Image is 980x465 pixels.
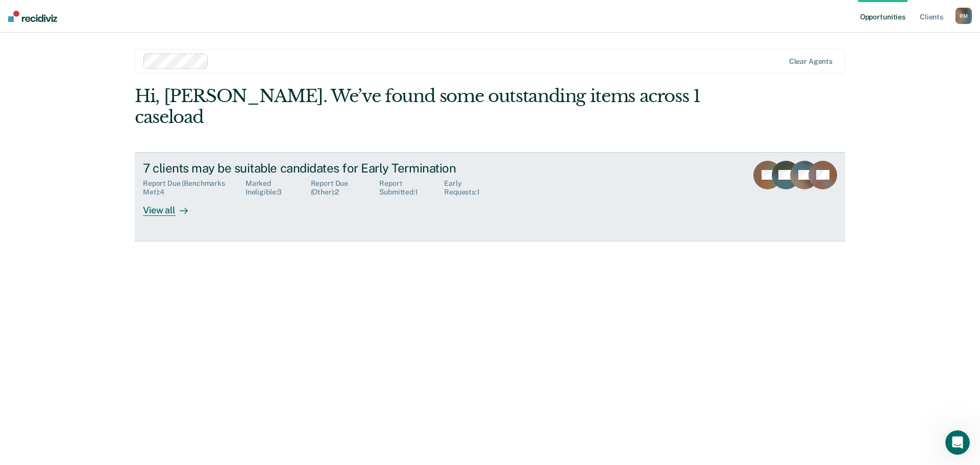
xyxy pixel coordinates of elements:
[955,8,972,24] button: RM
[311,179,380,197] div: Report Due (Other) : 2
[955,8,972,24] div: R M
[789,57,832,66] div: Clear agents
[8,11,57,22] img: Recidiviz
[246,179,311,197] div: Marked Ineligible : 3
[379,179,444,197] div: Report Submitted : 1
[143,197,200,216] div: View all
[135,86,703,128] div: Hi, [PERSON_NAME]. We’ve found some outstanding items across 1 caseload
[945,430,970,455] iframe: Intercom live chat
[444,179,501,197] div: Early Requests : 1
[135,152,845,241] a: 7 clients may be suitable candidates for Early TerminationReport Due (Benchmarks Met):4Marked Ine...
[143,161,501,176] div: 7 clients may be suitable candidates for Early Termination
[143,179,246,197] div: Report Due (Benchmarks Met) : 4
